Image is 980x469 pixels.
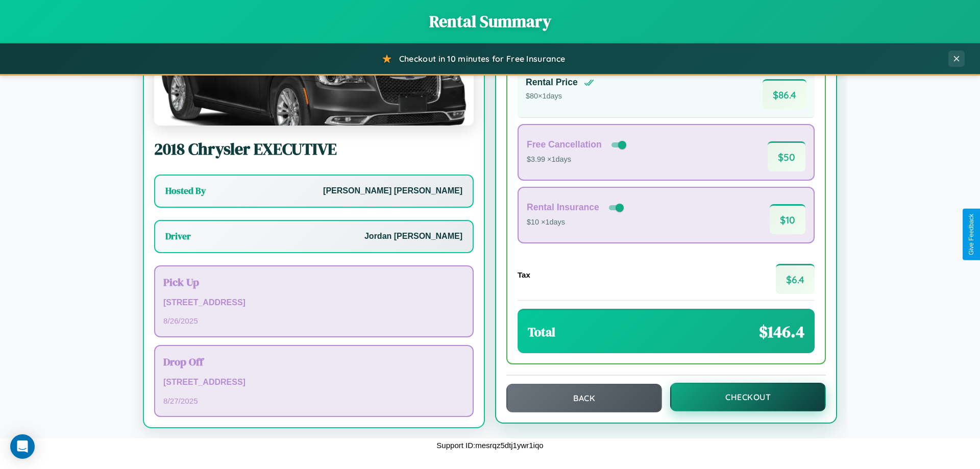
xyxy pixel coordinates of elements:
h3: Drop Off [163,354,464,369]
h3: Pick Up [163,275,464,289]
button: Checkout [670,383,826,411]
p: $ 80 × 1 days [526,90,594,103]
span: $ 146.4 [759,320,804,343]
h4: Free Cancellation [527,139,602,150]
p: $10 × 1 days [527,216,626,229]
h4: Tax [518,270,530,279]
p: [STREET_ADDRESS] [163,375,464,390]
h3: Driver [165,230,191,242]
h1: Rental Summary [10,10,970,33]
p: Support ID: mesrqz5dtj1ywr1iqo [436,438,543,452]
p: 8 / 27 / 2025 [163,394,464,408]
p: Jordan [PERSON_NAME] [364,229,462,244]
span: Checkout in 10 minutes for Free Insurance [399,54,565,64]
div: Give Feedback [968,214,975,255]
h3: Hosted By [165,185,206,197]
span: $ 6.4 [776,264,815,294]
span: $ 50 [768,141,805,171]
h4: Rental Insurance [527,202,599,213]
h4: Rental Price [526,77,578,88]
h3: Total [528,324,555,340]
p: 8 / 26 / 2025 [163,314,464,328]
p: [PERSON_NAME] [PERSON_NAME] [323,184,462,199]
h2: 2018 Chrysler EXECUTIVE [154,138,474,160]
p: [STREET_ADDRESS] [163,295,464,310]
span: $ 86.4 [763,79,806,109]
div: Open Intercom Messenger [10,434,35,459]
span: $ 10 [770,204,805,234]
button: Back [506,384,662,412]
p: $3.99 × 1 days [527,153,628,166]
